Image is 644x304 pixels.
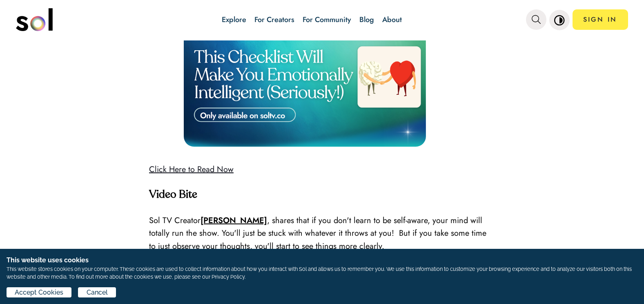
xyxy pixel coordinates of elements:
[149,163,234,175] a: Click Here to Read Now
[7,106,71,116] button: Accept Cookies
[16,8,53,31] img: logo
[78,287,116,297] button: Cancel
[382,14,402,25] a: About
[4,4,41,24] button: Play Video
[149,215,201,226] span: Sol TV Creator
[7,287,71,297] button: Accept Cookies
[254,14,294,25] a: For Creators
[7,265,637,281] p: This website stores cookies on your computer. These cookies are used to collect information about...
[15,288,63,297] span: Accept Cookies
[87,106,108,116] span: Cancel
[222,14,246,25] a: Explore
[87,288,108,297] span: Cancel
[15,106,63,116] span: Accept Cookies
[78,106,116,116] button: Cancel
[201,215,267,226] a: [PERSON_NAME]
[149,215,486,252] span: , shares that if you don't learn to be self-aware, your mind will totally run the show. You'll ju...
[16,5,628,34] nav: main navigation
[7,66,305,76] h1: This website uses cookies
[573,9,628,30] a: SIGN IN
[184,10,426,147] img: AD_4nXfkTO82iuxaUvsFWSX7nL707LciZWZb34Uz3_Ez_Th82OUW8jWZ91_lQ6isuu5wQXH88GiQqDAwRSvePvHOJYEdDuLSa...
[303,14,351,25] a: For Community
[7,76,305,99] p: This website stores cookies on your computer. These cookies are used to collect information about...
[7,255,637,265] h1: This website uses cookies
[149,190,197,200] strong: Video Bite
[359,14,374,25] a: Blog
